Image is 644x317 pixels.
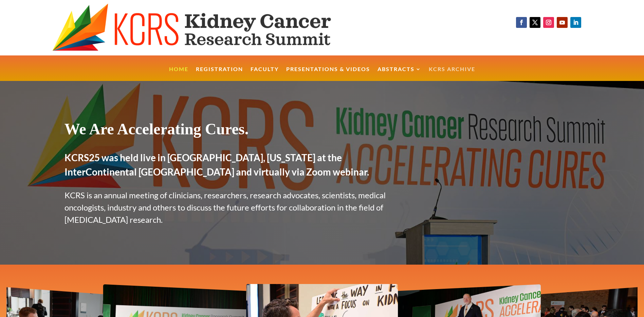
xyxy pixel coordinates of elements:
a: Follow on Facebook [516,17,527,28]
a: Follow on LinkedIn [570,17,581,28]
h2: KCRS25 was held live in [GEOGRAPHIC_DATA], [US_STATE] at the InterContinental [GEOGRAPHIC_DATA] a... [65,150,399,182]
a: Abstracts [378,67,421,81]
a: Home [169,67,188,81]
a: Registration [196,67,243,81]
h1: We Are Accelerating Cures. [65,120,399,142]
a: Faculty [251,67,279,81]
p: KCRS is an annual meeting of clinicians, researchers, research advocates, scientists, medical onc... [65,189,399,226]
a: Follow on X [530,17,540,28]
a: Follow on Youtube [557,17,568,28]
a: KCRS Archive [429,67,475,81]
a: Presentations & Videos [286,67,370,81]
a: Follow on Instagram [543,17,554,28]
img: KCRS generic logo wide [52,3,365,52]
